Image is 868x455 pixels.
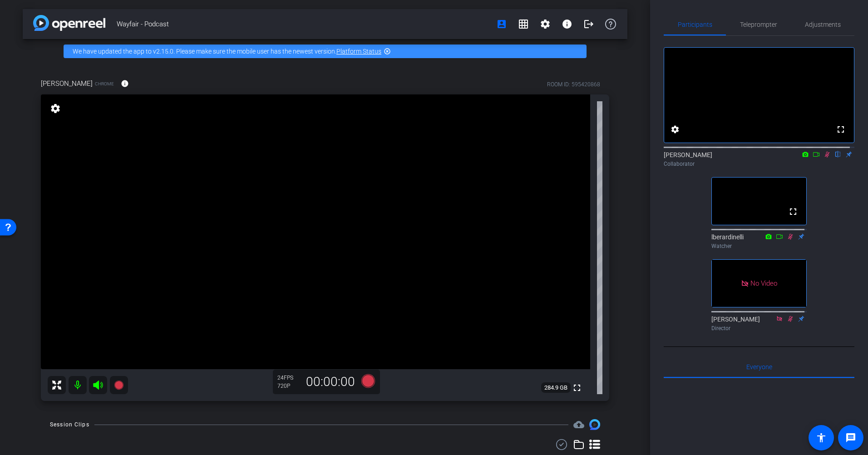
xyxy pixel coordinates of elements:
[41,79,93,89] span: [PERSON_NAME]
[746,364,772,370] span: Everyone
[833,150,843,158] mat-icon: flip
[788,206,799,217] mat-icon: fullscreen
[664,160,854,168] div: Collaborator
[711,232,807,250] div: lberardinelli
[33,15,105,31] img: app-logo
[845,432,856,443] mat-icon: message
[583,19,594,30] mat-icon: logout
[64,45,587,58] div: We have updated the app to v2.15.0. Please make sure the mobile user has the newest version.
[711,315,807,332] div: [PERSON_NAME]
[277,374,300,381] div: 24
[835,124,846,135] mat-icon: fullscreen
[573,419,584,430] mat-icon: cloud_upload
[384,48,391,55] mat-icon: highlight_off
[816,432,827,443] mat-icon: accessibility
[284,375,293,381] span: FPS
[711,242,807,250] div: Watcher
[117,15,491,33] span: Wayfair - Podcast
[664,150,854,168] div: [PERSON_NAME]
[547,80,600,89] div: ROOM ID: 595420868
[740,21,777,28] span: Teleprompter
[496,19,507,30] mat-icon: account_box
[711,324,807,332] div: Director
[336,48,381,55] a: Platform Status
[300,374,361,390] div: 00:00:00
[50,420,89,429] div: Session Clips
[670,124,681,135] mat-icon: settings
[49,103,62,114] mat-icon: settings
[541,382,571,393] span: 284.9 GB
[750,279,777,287] span: No Video
[573,419,584,430] span: Destinations for your clips
[518,19,529,30] mat-icon: grid_on
[589,419,600,430] img: Session clips
[678,21,712,28] span: Participants
[121,79,129,88] mat-icon: info
[572,382,582,393] mat-icon: fullscreen
[277,382,300,390] div: 720P
[95,80,114,87] span: Chrome
[562,19,572,30] mat-icon: info
[540,19,551,30] mat-icon: settings
[805,21,841,28] span: Adjustments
